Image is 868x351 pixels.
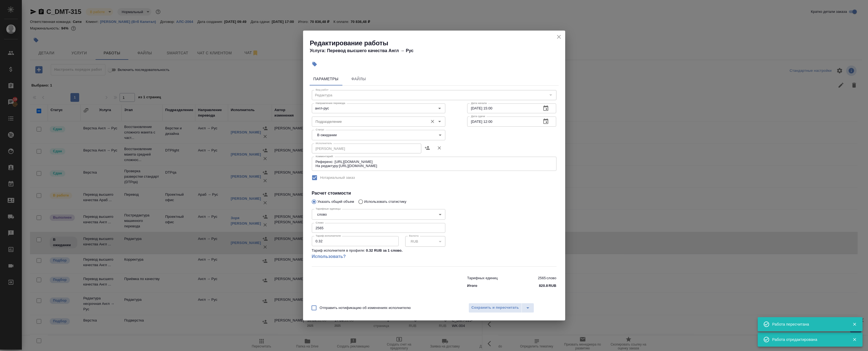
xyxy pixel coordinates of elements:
[472,305,519,311] span: Сохранить и пересчитать
[421,141,433,154] button: Назначить
[539,283,548,288] p: 820.8
[312,248,365,253] p: Тариф исполнителя в профиле:
[316,212,328,217] button: слово
[849,337,860,342] button: Закрыть
[436,105,443,112] button: Open
[313,76,339,82] span: Параметры
[467,275,498,281] p: Тарифных единиц
[405,236,445,246] div: RUB
[310,47,565,54] h4: Услуга: Перевод высшего качества Англ → Рус
[310,39,565,47] h2: Редактирование работы
[316,160,553,168] textarea: Референс: [URL][DOMAIN_NAME] На редактуру:[URL][DOMAIN_NAME]
[320,305,411,311] span: Отправить нотификацию об изменениях исполнителю
[312,190,556,197] h4: Расчет стоимости
[436,118,443,125] button: Open
[312,209,445,219] div: слово
[320,175,355,180] span: Нотариальный заказ
[538,275,546,281] p: 2565
[555,33,563,41] button: close
[546,275,556,281] p: слово
[409,239,420,244] button: RUB
[549,283,556,288] p: RUB
[469,303,522,313] button: Сохранить и пересчитать
[312,253,445,260] a: Использовать?
[346,76,372,82] span: Файлы
[467,283,477,288] p: Итого
[429,118,436,125] button: Очистить
[366,248,402,253] p: 0.32 RUB за 1 слово .
[316,133,339,137] button: В ожидании
[309,58,321,70] button: Добавить тэг
[849,322,860,327] button: Закрыть
[772,337,844,342] div: Работа отредактирована
[772,322,844,327] div: Работа пересчитана
[312,130,445,140] div: В ожидании
[469,303,534,313] div: split button
[433,141,445,154] button: Удалить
